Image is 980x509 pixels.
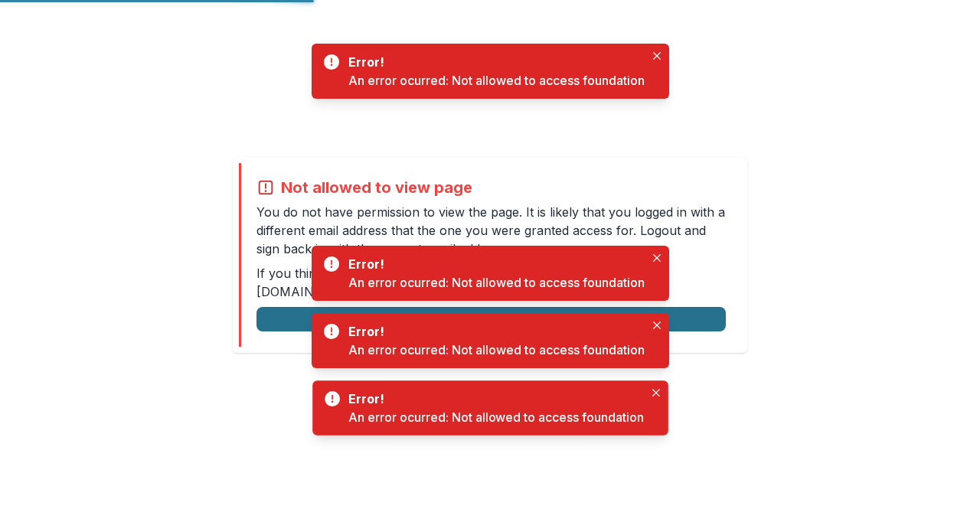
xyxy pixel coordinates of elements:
div: An error ocurred: Not allowed to access foundation [348,341,645,359]
div: An error ocurred: Not allowed to access foundation [348,71,645,90]
button: Logout [256,307,726,331]
a: [EMAIL_ADDRESS][DOMAIN_NAME] [256,266,654,299]
p: If you think this is an error, please contact us at . [256,264,726,301]
button: Close [648,316,666,334]
div: Error! [348,53,639,71]
div: Error! [348,390,637,408]
div: An error ocurred: Not allowed to access foundation [348,408,643,426]
div: Error! [348,255,639,273]
button: Close [648,47,666,65]
div: An error ocurred: Not allowed to access foundation [348,273,645,292]
button: Close [646,383,665,402]
div: Error! [348,322,639,341]
button: Close [648,249,666,267]
h2: Not allowed to view page [281,178,472,197]
p: You do not have permission to view the page. It is likely that you logged in with a different ema... [256,203,726,258]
